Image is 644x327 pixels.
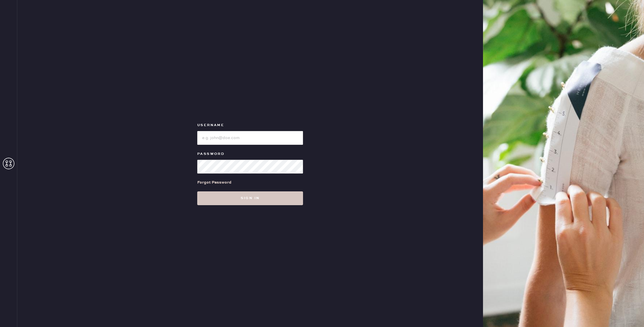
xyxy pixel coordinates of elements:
[197,131,303,145] input: e.g. john@doe.com
[197,174,231,191] a: Forgot Password
[197,151,303,157] label: Password
[197,122,303,129] label: Username
[197,179,231,186] div: Forgot Password
[197,191,303,205] button: Sign in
